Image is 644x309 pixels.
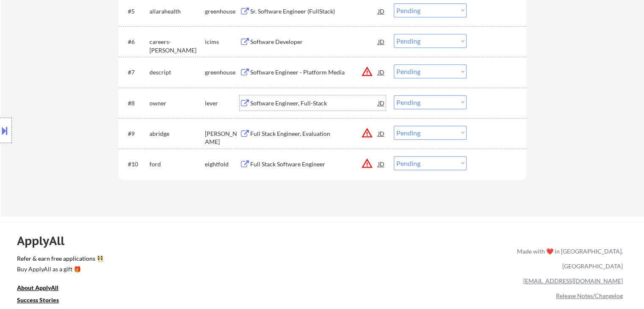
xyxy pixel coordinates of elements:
[205,99,240,108] div: lever
[250,7,378,16] div: Sr. Software Engineer (FullStack)
[250,160,378,168] div: Full Stack Software Engineer
[149,38,205,54] div: careers-[PERSON_NAME]
[250,99,378,108] div: Software Engineer, Full-Stack
[250,68,378,77] div: Software Engineer - Platform Media
[205,68,240,77] div: greenhouse
[556,292,623,299] a: Release Notes/Changelog
[377,156,386,171] div: JD
[17,234,74,248] div: ApplyAll
[128,7,143,16] div: #5
[17,296,59,303] u: Success Stories
[17,265,102,275] a: Buy ApplyAll as a gift 🎁
[149,160,205,168] div: ford
[205,38,240,46] div: icims
[250,130,378,138] div: Full Stack Engineer, Evaluation
[377,95,386,110] div: JD
[361,66,373,77] button: warning_amber
[17,266,102,272] div: Buy ApplyAll as a gift 🎁
[17,295,70,306] a: Success Stories
[17,283,70,294] a: About ApplyAll
[17,284,58,291] u: About ApplyAll
[205,160,240,168] div: eightfold
[514,244,623,273] div: Made with ❤️ in [GEOGRAPHIC_DATA], [GEOGRAPHIC_DATA]
[149,7,205,16] div: allarahealth
[128,38,143,46] div: #6
[205,7,240,16] div: greenhouse
[149,130,205,138] div: abridge
[361,157,373,169] button: warning_amber
[377,34,386,49] div: JD
[149,99,205,108] div: owner
[250,38,378,46] div: Software Developer
[377,3,386,19] div: JD
[17,256,340,265] a: Refer & earn free applications 👯‍♀️
[149,68,205,77] div: descript
[377,64,386,80] div: JD
[523,277,623,284] a: [EMAIL_ADDRESS][DOMAIN_NAME]
[205,130,240,146] div: [PERSON_NAME]
[377,126,386,141] div: JD
[361,127,373,139] button: warning_amber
